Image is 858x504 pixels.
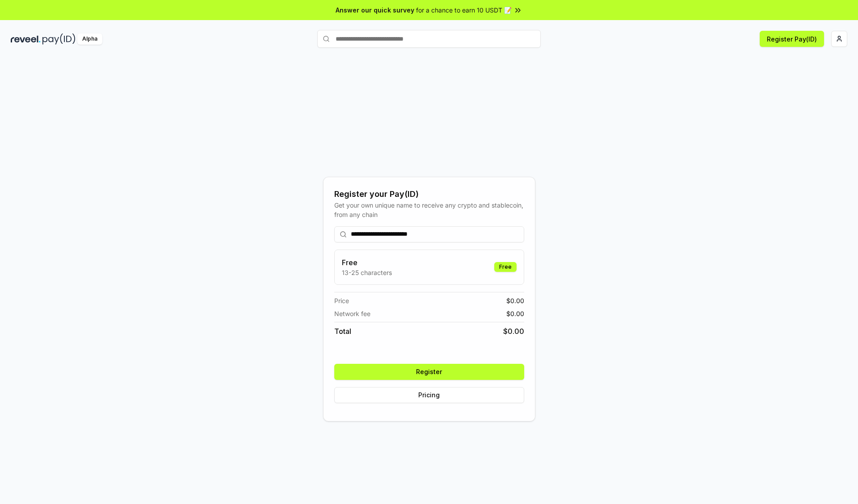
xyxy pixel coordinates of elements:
[334,296,349,305] span: Price
[334,200,524,219] div: Get your own unique name to receive any crypto and stablecoin, from any chain
[334,364,524,380] button: Register
[342,268,392,277] p: 13-25 characters
[336,5,414,15] span: Answer our quick survey
[342,257,392,268] h3: Free
[334,387,524,403] button: Pricing
[77,33,102,45] div: Alpha
[334,326,351,337] span: Total
[760,31,824,47] button: Register Pay(ID)
[334,188,524,200] div: Register your Pay(ID)
[11,33,41,45] img: reveel_dark
[334,309,370,318] span: Network fee
[506,296,524,305] span: $ 0.00
[42,33,76,45] img: pay_id
[416,5,512,15] span: for a chance to earn 10 USDT 📝
[494,262,517,272] div: Free
[506,309,524,318] span: $ 0.00
[503,326,524,337] span: $ 0.00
